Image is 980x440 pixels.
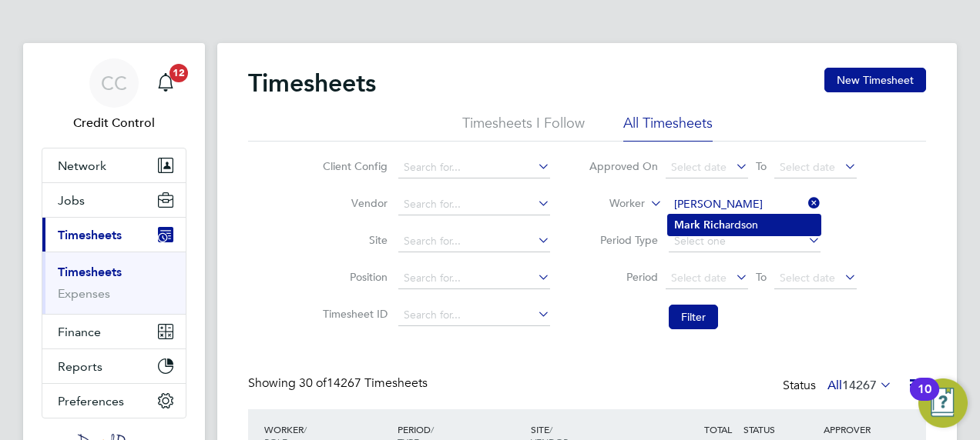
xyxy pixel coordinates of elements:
b: Mark [674,218,700,232]
span: Timesheets [58,228,122,242]
label: All [827,378,892,393]
label: Period Type [589,233,658,247]
span: / [431,423,434,435]
a: CCCredit Control [42,58,186,132]
a: 12 [150,58,181,108]
input: Search for... [398,268,550,289]
span: To [751,267,771,287]
label: Site [318,233,388,247]
label: Approved On [589,159,658,173]
span: Preferences [58,394,124,408]
b: Rich [703,218,725,232]
button: New Timesheet [824,68,926,92]
span: Select date [671,160,727,174]
button: Finance [42,315,186,348]
span: 14267 Timesheets [299,375,428,391]
button: Timesheets [42,218,186,252]
h2: Timesheets [248,68,376,98]
label: Period [589,270,658,284]
span: Network [58,158,106,173]
span: / [304,423,307,435]
span: 14267 [842,378,877,393]
button: Filter [669,305,718,329]
input: Select one [669,231,821,252]
label: Client Config [318,159,388,173]
button: Reports [42,349,186,383]
span: CC [101,73,127,93]
span: / [549,423,552,435]
span: Jobs [58,193,85,208]
div: Timesheets [42,252,186,314]
label: Timesheet ID [318,307,388,321]
span: Select date [780,271,835,285]
button: Open Resource Center, 10 new notifications [918,378,968,428]
li: ardson [668,215,821,235]
li: Timesheets I Follow [462,114,585,142]
span: 12 [169,64,188,82]
div: Showing [248,375,431,392]
div: 10 [918,389,931,409]
label: Vendor [318,196,388,210]
input: Search for... [398,305,550,326]
input: Search for... [669,194,821,215]
span: Credit Control [42,114,186,132]
li: All Timesheets [623,114,713,142]
input: Search for... [398,157,550,178]
label: Worker [576,196,645,212]
span: Select date [780,160,835,174]
input: Search for... [398,231,550,252]
div: Status [783,375,895,397]
span: 30 of [299,375,327,391]
input: Search for... [398,194,550,215]
button: Network [42,148,186,182]
span: TOTAL [704,423,732,435]
button: Jobs [42,183,186,217]
span: To [751,156,771,176]
span: Reports [58,359,102,374]
a: Timesheets [58,265,122,279]
span: Finance [58,325,101,339]
label: Position [318,270,388,284]
a: Expenses [58,286,110,301]
span: Select date [671,271,727,285]
button: Preferences [42,384,186,418]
